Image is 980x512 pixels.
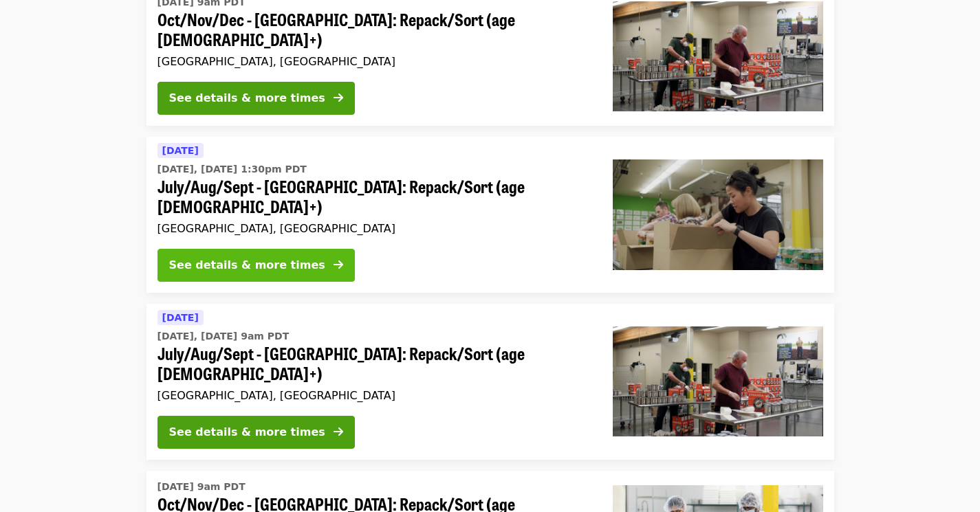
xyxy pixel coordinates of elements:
i: arrow-right icon [334,425,343,438]
i: arrow-right icon [334,91,343,104]
div: [GEOGRAPHIC_DATA], [GEOGRAPHIC_DATA] [157,222,591,235]
div: [GEOGRAPHIC_DATA], [GEOGRAPHIC_DATA] [157,389,591,402]
div: See details & more times [169,257,325,274]
img: July/Aug/Sept - Portland: Repack/Sort (age 8+) organized by Oregon Food Bank [613,159,823,269]
span: July/Aug/Sept - [GEOGRAPHIC_DATA]: Repack/Sort (age [DEMOGRAPHIC_DATA]+) [157,177,591,216]
time: [DATE], [DATE] 9am PDT [157,329,290,344]
div: See details & more times [169,90,325,107]
time: [DATE] 9am PDT [157,480,246,494]
time: [DATE], [DATE] 1:30pm PDT [157,162,307,177]
span: [DATE] [162,145,199,156]
span: Oct/Nov/Dec - [GEOGRAPHIC_DATA]: Repack/Sort (age [DEMOGRAPHIC_DATA]+) [157,10,591,49]
img: Oct/Nov/Dec - Portland: Repack/Sort (age 16+) organized by Oregon Food Bank [613,1,823,111]
div: See details & more times [169,424,325,441]
div: [GEOGRAPHIC_DATA], [GEOGRAPHIC_DATA] [157,55,591,68]
img: July/Aug/Sept - Portland: Repack/Sort (age 16+) organized by Oregon Food Bank [613,326,823,436]
a: See details for "July/Aug/Sept - Portland: Repack/Sort (age 16+)" [146,304,834,460]
i: arrow-right icon [334,258,343,271]
button: See details & more times [157,82,355,115]
span: July/Aug/Sept - [GEOGRAPHIC_DATA]: Repack/Sort (age [DEMOGRAPHIC_DATA]+) [157,344,591,383]
a: See details for "July/Aug/Sept - Portland: Repack/Sort (age 8+)" [146,137,834,293]
span: [DATE] [162,312,199,323]
button: See details & more times [157,249,355,282]
button: See details & more times [157,416,355,449]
